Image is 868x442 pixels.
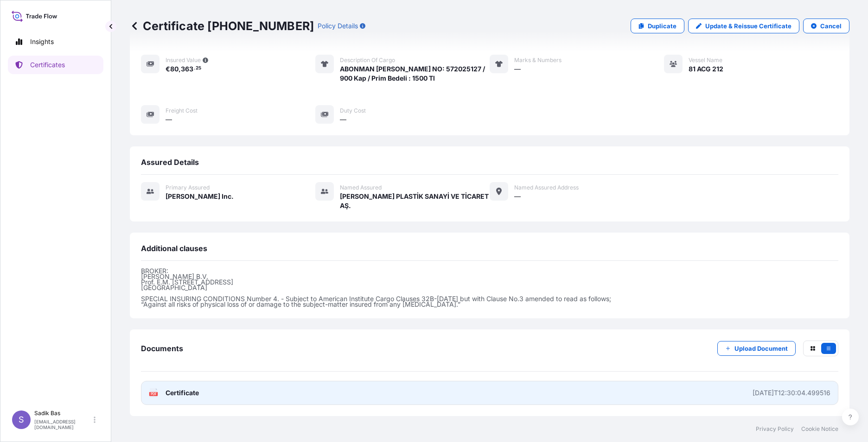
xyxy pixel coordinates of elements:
[820,21,842,31] p: Cancel
[181,66,193,72] span: 363
[166,192,234,201] span: [PERSON_NAME] Inc.
[194,67,195,70] span: .
[30,37,54,46] p: Insights
[734,344,788,353] p: Upload Document
[705,21,791,31] p: Update & Reissue Certificate
[514,192,521,201] span: —
[166,107,198,114] span: Freight Cost
[166,57,201,64] span: Insured Value
[19,415,24,424] span: S
[170,66,179,72] span: 80
[130,19,314,33] p: Certificate [PHONE_NUMBER]
[141,268,838,307] p: BROKER: [PERSON_NAME] B.V. Prof. E.M. [STREET_ADDRESS] [GEOGRAPHIC_DATA] SPECIAL INSURING CONDITI...
[756,425,794,433] a: Privacy Policy
[166,66,170,72] span: €
[8,56,103,74] a: Certificates
[753,388,830,398] div: [DATE]T12:30:04.499516
[340,64,490,83] span: ABONMAN [PERSON_NAME] NO: 572025127 / 900 Kap / Prim Bedeli : 1500 Tl
[166,184,210,191] span: Primary assured
[8,32,103,51] a: Insights
[166,115,172,124] span: —
[141,158,199,167] span: Assured Details
[166,388,199,398] span: Certificate
[803,19,849,33] button: Cancel
[141,244,207,253] span: Additional clauses
[340,192,490,210] span: [PERSON_NAME] PLASTİK SANAYİ VE TİCARET AŞ.
[318,21,358,31] p: Policy Details
[514,64,521,74] span: —
[689,57,722,64] span: Vessel Name
[514,57,562,64] span: Marks & Numbers
[34,410,92,417] p: Sadik Bas
[151,392,157,396] text: PDF
[631,19,684,33] a: Duplicate
[179,66,181,72] span: ,
[30,60,65,69] p: Certificates
[340,115,346,124] span: —
[141,344,183,353] span: Documents
[689,64,723,74] span: 81 ACG 212
[801,425,838,433] a: Cookie Notice
[141,381,838,405] a: PDFCertificate[DATE]T12:30:04.499516
[340,184,382,191] span: Named Assured
[340,57,395,64] span: Description of cargo
[648,21,677,31] p: Duplicate
[688,19,799,33] a: Update & Reissue Certificate
[514,184,579,191] span: Named Assured Address
[196,67,201,70] span: 25
[717,341,796,356] button: Upload Document
[340,107,366,114] span: Duty Cost
[34,419,92,430] p: [EMAIL_ADDRESS][DOMAIN_NAME]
